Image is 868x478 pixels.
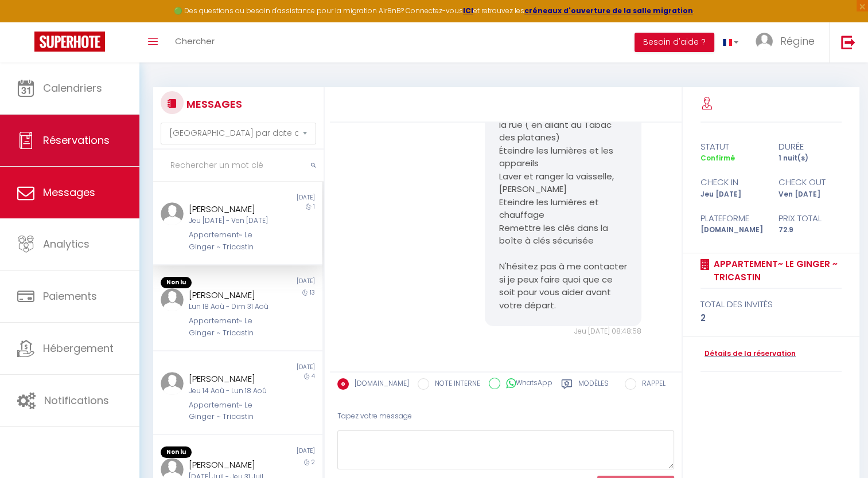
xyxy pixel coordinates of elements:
span: Réservations [43,133,110,147]
span: Messages [43,185,95,199]
div: [DOMAIN_NAME] [693,225,771,236]
div: check in [693,175,771,189]
label: [DOMAIN_NAME] [349,378,409,391]
span: 13 [310,288,315,297]
div: Jeu [DATE] [693,189,771,200]
div: [PERSON_NAME] [189,202,273,216]
span: Confirmé [700,153,735,163]
div: Appartement~ Le Ginger ~ Tricastin [189,315,273,339]
label: RAPPEL [636,378,665,391]
img: ... [161,288,184,311]
img: ... [161,202,184,225]
div: Ven [DATE] [771,189,849,200]
input: Rechercher un mot clé [153,150,324,182]
div: 2 [700,311,842,325]
div: statut [693,140,771,154]
div: check out [771,175,849,189]
span: Notifications [44,393,109,408]
span: 1 [313,202,315,211]
span: Régine [780,34,815,48]
div: [PERSON_NAME] [189,372,273,386]
span: Paiements [43,289,97,303]
span: Hébergement [43,341,114,355]
span: Calendriers [43,81,102,95]
div: Appartement~ Le Ginger ~ Tricastin [189,399,273,423]
img: ... [161,372,184,395]
a: ... Régine [747,22,829,62]
div: Jeu 14 Aoû - Lun 18 Aoû [189,386,273,397]
img: ... [756,33,773,50]
div: Plateforme [693,211,771,225]
div: Jeu [DATE] - Ven [DATE] [189,216,273,226]
button: Besoin d'aide ? [635,33,714,52]
div: 72.9 [771,225,849,236]
h3: MESSAGES [184,91,242,117]
div: 1 nuit(s) [771,153,849,164]
div: total des invités [700,297,842,311]
div: [PERSON_NAME] [189,288,273,302]
button: Ouvrir le widget de chat LiveChat [9,5,44,39]
div: Jeu [DATE] 08:48:58 [485,326,642,337]
a: Détails de la réservation [700,348,796,359]
div: Tapez votre message [337,402,674,430]
div: [DATE] [238,446,322,458]
a: créneaux d'ouverture de la salle migration [524,6,693,15]
label: WhatsApp [500,378,552,390]
div: [DATE] [238,193,322,202]
label: NOTE INTERNE [429,378,480,391]
div: Prix total [771,211,849,225]
a: Chercher [166,22,223,62]
div: Appartement~ Le Ginger ~ Tricastin [189,229,273,253]
div: Lun 18 Aoû - Dim 31 Aoû [189,301,273,312]
div: [PERSON_NAME] [189,458,273,472]
span: Non lu [161,277,192,288]
div: durée [771,140,849,154]
span: 2 [312,458,315,467]
div: [DATE] [238,363,322,372]
img: Super Booking [34,32,105,52]
a: Appartement~ Le Ginger ~ Tricastin [710,257,842,284]
span: Non lu [161,446,192,458]
span: Analytics [43,237,89,251]
span: 4 [312,372,315,381]
label: Modèles [578,378,609,393]
span: Chercher [175,35,215,47]
div: [DATE] [238,277,322,288]
a: ICI [463,6,473,15]
img: logout [841,35,855,49]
